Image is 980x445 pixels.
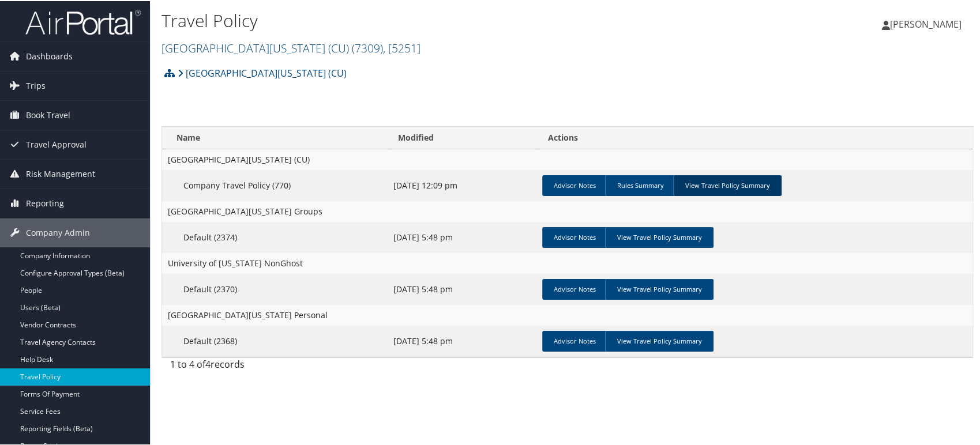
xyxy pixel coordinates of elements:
[26,159,95,187] span: Risk Management
[605,278,714,299] a: View Travel Policy Summary
[162,221,388,252] td: Default (2374)
[26,70,46,99] span: Trips
[26,188,64,217] span: Reporting
[25,7,141,35] img: airportal-logo.png
[542,330,607,350] a: Advisor Notes
[162,39,420,55] a: [GEOGRAPHIC_DATA][US_STATE] (CU)
[170,356,356,376] div: 1 to 4 of records
[673,174,782,195] a: View Travel Policy Summary
[605,174,675,195] a: Rules Summary
[162,148,973,169] td: [GEOGRAPHIC_DATA][US_STATE] (CU)
[178,61,347,84] a: [GEOGRAPHIC_DATA][US_STATE] (CU)
[26,41,73,70] span: Dashboards
[162,126,388,148] th: Name: activate to sort column ascending
[388,325,538,356] td: [DATE] 5:48 pm
[205,357,211,369] span: 4
[542,226,607,247] a: Advisor Notes
[605,330,714,350] a: View Travel Policy Summary
[388,273,538,304] td: [DATE] 5:48 pm
[162,252,973,273] td: University of [US_STATE] NonGhost
[542,278,607,299] a: Advisor Notes
[26,100,70,129] span: Book Travel
[162,200,973,221] td: [GEOGRAPHIC_DATA][US_STATE] Groups
[162,273,388,304] td: Default (2370)
[162,325,388,356] td: Default (2368)
[542,174,607,195] a: Advisor Notes
[388,169,538,200] td: [DATE] 12:09 pm
[388,221,538,252] td: [DATE] 5:48 pm
[162,7,703,32] h1: Travel Policy
[882,6,973,40] a: [PERSON_NAME]
[890,17,962,29] span: [PERSON_NAME]
[383,39,420,55] span: , [ 5251 ]
[388,126,538,148] th: Modified: activate to sort column ascending
[538,126,973,148] th: Actions
[352,39,383,55] span: ( 7309 )
[162,169,388,200] td: Company Travel Policy (770)
[26,129,87,158] span: Travel Approval
[26,217,90,246] span: Company Admin
[162,304,973,325] td: [GEOGRAPHIC_DATA][US_STATE] Personal
[605,226,714,247] a: View Travel Policy Summary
